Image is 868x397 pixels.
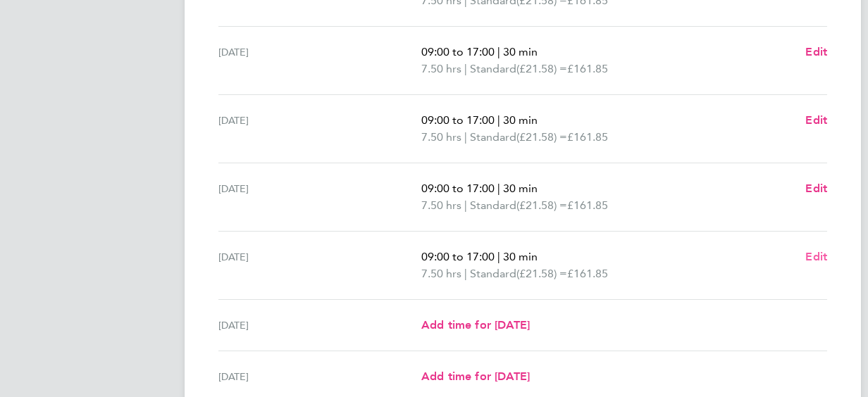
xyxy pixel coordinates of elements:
span: £161.85 [567,62,608,75]
span: (£21.58) = [516,62,567,75]
a: Edit [805,180,827,197]
a: Edit [805,248,827,265]
span: Add time for [DATE] [421,318,530,332]
span: Standard [470,129,516,146]
span: 30 min [503,45,538,58]
div: [DATE] [218,248,421,282]
span: 30 min [503,113,538,127]
span: (£21.58) = [516,130,567,144]
span: | [464,267,467,280]
span: (£21.58) = [516,267,567,280]
span: £161.85 [567,130,608,144]
span: | [497,45,500,58]
div: [DATE] [218,180,421,214]
span: Standard [470,265,516,282]
span: | [464,130,467,144]
span: Edit [805,250,827,263]
div: [DATE] [218,112,421,146]
span: Edit [805,45,827,58]
span: £161.85 [567,267,608,280]
span: (£21.58) = [516,198,567,212]
span: 30 min [503,182,538,195]
div: [DATE] [218,317,421,334]
span: 09:00 to 17:00 [421,113,495,127]
span: | [464,198,467,212]
span: 7.50 hrs [421,267,461,280]
span: | [497,182,500,195]
span: Edit [805,113,827,127]
span: | [464,62,467,75]
a: Edit [805,44,827,61]
span: Standard [470,61,516,77]
span: Add time for [DATE] [421,370,530,383]
span: Edit [805,182,827,195]
span: 7.50 hrs [421,198,461,212]
a: Add time for [DATE] [421,317,530,334]
span: 09:00 to 17:00 [421,45,495,58]
div: [DATE] [218,44,421,77]
span: 7.50 hrs [421,62,461,75]
span: £161.85 [567,198,608,212]
span: 09:00 to 17:00 [421,250,495,263]
a: Edit [805,112,827,129]
span: 30 min [503,250,538,263]
span: | [497,250,500,263]
span: Standard [470,197,516,214]
a: Add time for [DATE] [421,368,530,385]
span: 7.50 hrs [421,130,461,144]
span: | [497,113,500,127]
span: 09:00 to 17:00 [421,182,495,195]
div: [DATE] [218,368,421,385]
